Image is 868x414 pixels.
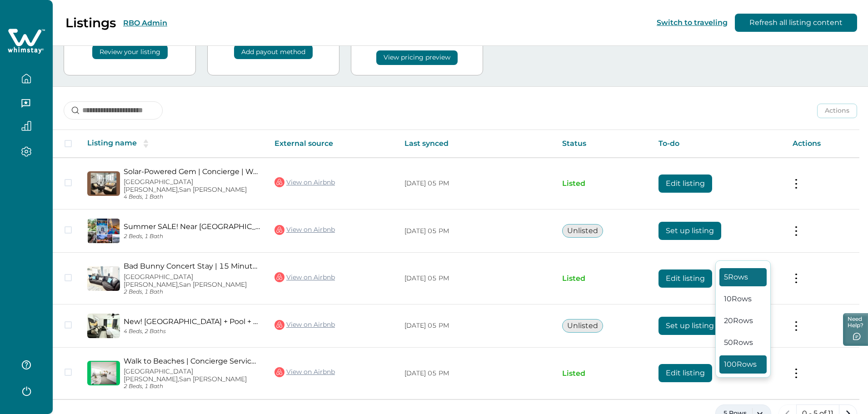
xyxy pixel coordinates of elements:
p: Listed [562,179,644,188]
th: Last synced [397,130,555,158]
th: Actions [785,130,859,158]
button: Unlisted [562,224,603,238]
p: [GEOGRAPHIC_DATA][PERSON_NAME], San [PERSON_NAME] [124,368,260,383]
button: Set up listing [658,222,721,240]
p: [GEOGRAPHIC_DATA][PERSON_NAME], San [PERSON_NAME] [124,178,260,194]
button: 50 Rows [719,334,767,352]
button: Unlisted [562,319,603,333]
button: 10 Rows [719,290,767,308]
button: 5 Rows [719,268,767,286]
button: RBO Admin [123,19,167,27]
button: Switch to traveling [657,18,728,27]
p: 2 Beds, 1 Bath [124,289,260,295]
p: [DATE] 05 PM [404,369,548,378]
img: propertyImage_Summer SALE! Near La Placita + Beach + Airport [87,219,120,243]
a: View on Airbnb [274,224,335,236]
p: 2 Beds, 1 Bath [124,233,260,240]
button: 20 Rows [719,312,767,330]
button: Review your listing [92,45,168,59]
a: Walk to Beaches | Concierge Services & Tours | AC [124,357,260,365]
p: 4 Beds, 2 Baths [124,328,260,335]
img: propertyImage_Solar-Powered Gem | Concierge | Walk to Beaches [87,171,120,196]
p: [DATE] 05 PM [404,227,548,236]
button: Edit listing [658,364,712,382]
a: Solar-Powered Gem | Concierge | Walk to Beaches [124,167,260,176]
img: propertyImage_Walk to Beaches | Concierge Services & Tours | AC [87,361,120,385]
img: propertyImage_New! Mountain Views + Pool + Gym - near Beaches [87,314,120,338]
th: Status [555,130,651,158]
a: View on Airbnb [274,319,335,331]
button: Edit listing [658,269,712,288]
th: Listing name [80,130,267,158]
th: To-do [651,130,785,158]
p: 2 Beds, 1 Bath [124,383,260,390]
a: View on Airbnb [274,176,335,188]
a: Summer SALE! Near [GEOGRAPHIC_DATA] + Beach + Airport [124,222,260,231]
p: Listed [562,274,644,283]
th: External source [267,130,397,158]
button: Set up listing [658,317,721,335]
p: 4 Beds, 1 Bath [124,194,260,200]
p: Listed [562,369,644,378]
button: Actions [817,104,857,118]
a: View on Airbnb [274,271,335,283]
button: 100 Rows [719,355,767,374]
a: New! [GEOGRAPHIC_DATA] + Pool + Gym - near [GEOGRAPHIC_DATA] [124,317,260,326]
a: Bad Bunny Concert Stay | 15 Minutes | Near SJU [124,262,260,270]
button: Add payout method [234,45,313,59]
button: View pricing preview [376,50,458,65]
button: Edit listing [658,175,712,193]
button: sorting [137,139,155,148]
button: Refresh all listing content [735,14,857,32]
img: propertyImage_Bad Bunny Concert Stay | 15 Minutes | Near SJU [87,266,120,291]
p: [DATE] 05 PM [404,274,548,283]
a: View on Airbnb [274,366,335,378]
p: [DATE] 05 PM [404,321,548,330]
p: [DATE] 05 PM [404,179,548,188]
p: [GEOGRAPHIC_DATA][PERSON_NAME], San [PERSON_NAME] [124,273,260,289]
p: Listings [65,15,116,30]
